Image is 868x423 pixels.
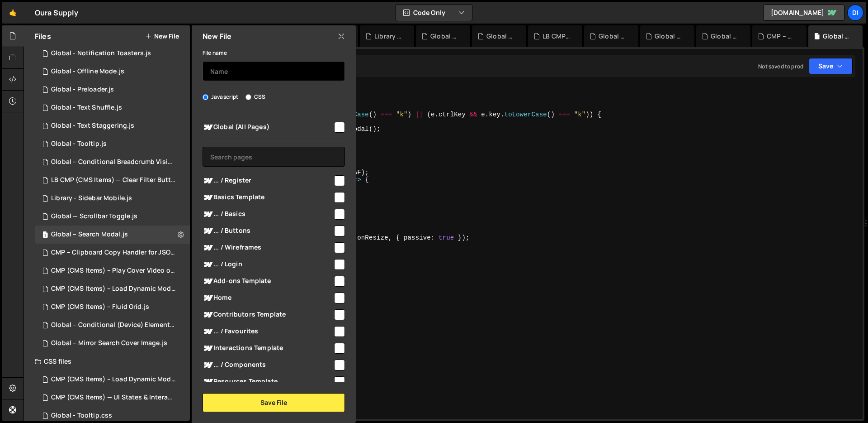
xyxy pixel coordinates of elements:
[35,298,190,316] div: 14937/38918.js
[203,192,333,203] span: Basics Template
[35,280,193,298] div: 14937/38910.js
[35,171,193,189] div: 14937/43376.js
[203,393,345,412] button: Save File
[42,232,48,239] span: 1
[145,33,179,40] button: New File
[51,339,167,347] div: Global – Mirror Search Cover Image.js
[599,32,627,41] div: Global - Copy To Clipboard.js
[35,316,193,334] div: 14937/38915.js
[486,32,515,41] div: Global - Notification Toasters.js
[203,293,333,303] span: Home
[767,32,796,41] div: CMP – Clipboard Copy Handler for JSON Code.js
[35,389,193,407] div: 14937/43533.css
[203,209,333,220] span: ... / Basics
[51,67,124,76] div: Global - Offline Mode.js
[51,394,176,402] div: CMP (CMS Items) — UI States & Interactions.css
[51,49,151,58] div: Global - Notification Toasters.js
[51,321,176,329] div: Global – Conditional (Device) Element Visibility.js
[203,175,333,186] span: ... / Register
[430,32,459,41] div: Global - Offline Mode.js
[396,5,472,21] button: Code Only
[203,376,333,387] span: Resources Template
[35,226,190,244] div: 14937/38913.js
[35,207,190,226] div: 14937/39947.js
[203,226,333,236] span: ... / Buttons
[51,412,112,420] div: Global - Tooltip.css
[35,117,190,135] div: 14937/44781.js
[203,94,208,100] input: Javascript
[51,104,122,112] div: Global - Text Shuffle.js
[809,58,853,74] button: Save
[655,32,684,41] div: Global – Conditional (Device) Element Visibility.js
[35,262,193,280] div: 14937/38901.js
[51,267,176,275] div: CMP (CMS Items) – Play Cover Video on Hover.js
[245,94,251,100] input: CSS
[763,5,844,21] a: [DOMAIN_NAME]
[51,176,176,184] div: LB CMP (CMS Items) — Clear Filter Buttons.js
[203,92,239,101] label: Javascript
[51,212,137,221] div: Global — Scrollbar Toggle.js
[203,309,333,320] span: Contributors Template
[35,31,51,41] h2: Files
[51,285,176,293] div: CMP (CMS Items) – Load Dynamic Modal (AJAX).js
[51,249,176,257] div: CMP – Clipboard Copy Handler for JSON Code.js
[51,122,134,130] div: Global - Text Staggering.js
[542,32,571,41] div: LB CMP (CMS Items) — Clear Filter Buttons.js
[374,32,403,41] div: Library - Sidebar Mobile.js
[203,343,333,354] span: Interactions Template
[2,2,24,24] a: 🤙
[24,352,190,370] div: CSS files
[203,242,333,253] span: ... / Wireframes
[51,86,114,94] div: Global - Preloader.js
[51,194,132,202] div: Library - Sidebar Mobile.js
[203,122,333,133] span: Global (All Pages)
[847,5,863,21] a: Di
[203,31,231,41] h2: New File
[51,231,128,239] div: Global – Search Modal.js
[35,244,193,262] div: 14937/38904.js
[758,62,803,70] div: Not saved to prod
[35,153,193,171] div: 14937/44170.js
[711,32,740,41] div: Global – Mirror Search Cover Image.js
[35,370,193,389] div: 14937/38909.css
[35,135,190,153] div: 14937/44562.js
[35,99,190,117] div: 14937/44779.js
[203,326,333,337] span: ... / Favourites
[51,303,149,311] div: CMP (CMS Items) – Fluid Grid.js
[203,48,227,58] label: File name
[51,375,176,384] div: CMP (CMS Items) – Load Dynamic Modal (AJAX).css
[203,61,345,81] input: Name
[35,7,78,18] div: Oura Supply
[35,81,190,99] div: 14937/43958.js
[51,158,176,166] div: Global – Conditional Breadcrumb Visibility.js
[35,44,190,62] div: 14937/44585.js
[203,276,333,287] span: Add-ons Template
[245,92,265,101] label: CSS
[35,62,190,81] div: 14937/44586.js
[823,32,852,41] div: Global – Search Modal.js
[203,360,333,370] span: ... / Components
[203,147,345,167] input: Search pages
[203,259,333,270] span: ... / Login
[51,140,107,148] div: Global - Tooltip.js
[35,189,190,207] div: 14937/44593.js
[35,334,190,352] div: 14937/38911.js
